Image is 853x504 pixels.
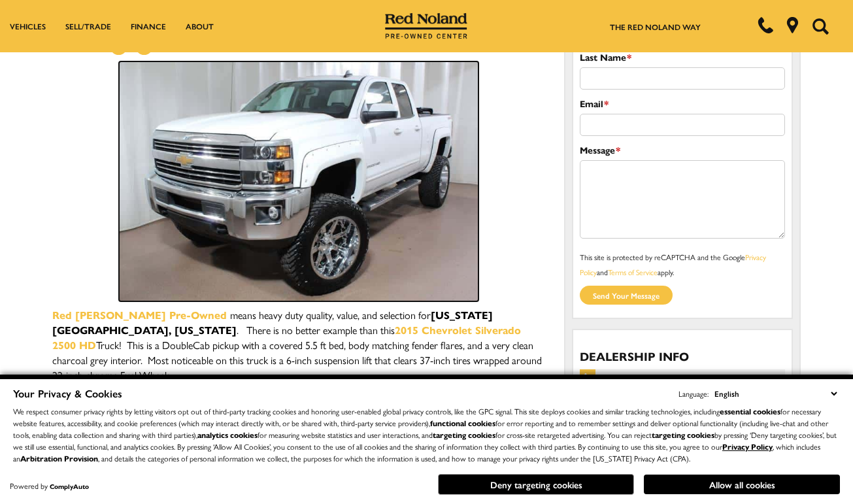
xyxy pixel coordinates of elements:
[711,386,840,401] select: Language Select
[430,417,495,429] strong: functional cookies
[52,337,96,352] strong: 2500 HD
[197,429,258,441] strong: analytics cookies
[13,386,122,401] span: Your Privacy & Cookies
[720,405,780,417] strong: essential cookies
[52,322,521,352] a: 2015 Chevrolet Silverado 2500 HD
[10,482,89,490] div: Powered by
[13,405,840,464] p: We respect consumer privacy rights by letting visitors opt out of third-party tracking cookies an...
[580,251,766,278] a: Privacy Policy
[580,251,766,278] small: This site is protected by reCAPTCHA and the Google and apply.
[678,390,709,397] div: Language:
[610,21,701,33] a: The Red Noland Way
[580,350,785,363] h3: Dealership Info
[52,307,542,382] span: means heavy duty quality, value, and selection for . There is no better example than this Truck! ...
[385,13,467,39] img: Red Noland Pre-Owned
[580,96,609,110] label: Email
[385,18,467,31] a: Red Noland Pre-Owned
[50,482,89,491] a: ComplyAuto
[644,475,840,494] button: Allow all cookies
[580,286,673,305] input: Send your message
[119,61,478,301] img: Used 2015 Chevy Silverado 2500HD for sale Red Noland PreOwned
[20,452,98,464] strong: Arbitration Provision
[807,1,833,52] button: Open the search field
[722,441,773,452] a: Privacy Policy
[438,474,634,495] button: Deny targeting cookies
[395,322,521,337] strong: 2015 Chevrolet Silverado
[580,50,631,64] label: Last Name
[652,429,714,441] strong: targeting cookies
[433,429,495,441] strong: targeting cookies
[580,369,785,385] span: Phone Numbers:
[52,307,227,322] a: Red [PERSON_NAME] Pre-Owned
[52,307,493,337] strong: [US_STATE][GEOGRAPHIC_DATA], [US_STATE]
[580,143,620,157] label: Message
[608,266,658,278] a: Terms of Service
